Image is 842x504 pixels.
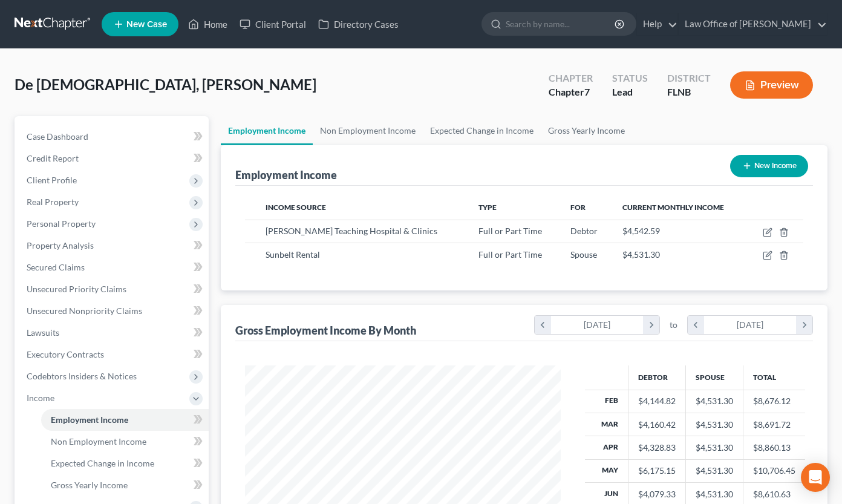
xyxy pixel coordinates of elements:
[622,249,660,260] span: $4,531.30
[670,319,677,331] span: to
[638,419,676,431] div: $4,160.42
[27,393,54,403] span: Income
[506,13,616,35] input: Search by name...
[41,409,209,431] a: Employment Income
[696,419,733,431] div: $4,531.30
[312,13,405,35] a: Directory Cases
[313,116,423,145] a: Non Employment Income
[743,413,805,436] td: $8,691.72
[478,226,542,236] span: Full or Part Time
[541,116,632,145] a: Gross Yearly Income
[266,249,320,260] span: Sunbelt Rental
[704,316,797,334] div: [DATE]
[743,365,805,390] th: Total
[221,116,313,145] a: Employment Income
[667,71,711,85] div: District
[17,278,209,300] a: Unsecured Priority Claims
[637,13,677,35] a: Help
[51,480,128,490] span: Gross Yearly Income
[801,463,830,492] div: Open Intercom Messenger
[27,349,104,359] span: Executory Contracts
[696,488,733,500] div: $4,531.30
[235,168,337,182] div: Employment Income
[696,465,733,477] div: $4,531.30
[638,488,676,500] div: $4,079.33
[570,249,597,260] span: Spouse
[688,316,704,334] i: chevron_left
[622,203,724,212] span: Current Monthly Income
[585,436,628,459] th: Apr
[585,390,628,413] th: Feb
[638,442,676,454] div: $4,328.83
[643,316,659,334] i: chevron_right
[478,249,542,260] span: Full or Part Time
[622,226,660,236] span: $4,542.59
[612,71,648,85] div: Status
[423,116,541,145] a: Expected Change in Income
[570,226,598,236] span: Debtor
[17,257,209,278] a: Secured Claims
[27,284,126,294] span: Unsecured Priority Claims
[730,71,813,99] button: Preview
[27,218,96,229] span: Personal Property
[549,85,593,99] div: Chapter
[17,322,209,344] a: Lawsuits
[27,131,88,142] span: Case Dashboard
[685,365,743,390] th: Spouse
[51,458,154,468] span: Expected Change in Income
[612,85,648,99] div: Lead
[638,395,676,407] div: $4,144.82
[27,197,79,207] span: Real Property
[27,327,59,338] span: Lawsuits
[27,262,85,272] span: Secured Claims
[51,436,146,447] span: Non Employment Income
[638,465,676,477] div: $6,175.15
[585,459,628,482] th: May
[17,300,209,322] a: Unsecured Nonpriority Claims
[628,365,685,390] th: Debtor
[584,86,590,97] span: 7
[266,203,326,212] span: Income Source
[17,148,209,169] a: Credit Report
[796,316,812,334] i: chevron_right
[266,226,437,236] span: [PERSON_NAME] Teaching Hospital & Clinics
[233,13,312,35] a: Client Portal
[27,306,142,316] span: Unsecured Nonpriority Claims
[551,316,644,334] div: [DATE]
[743,459,805,482] td: $10,706.45
[730,155,808,177] button: New Income
[679,13,827,35] a: Law Office of [PERSON_NAME]
[696,442,733,454] div: $4,531.30
[17,344,209,365] a: Executory Contracts
[27,153,79,163] span: Credit Report
[27,175,77,185] span: Client Profile
[27,371,137,381] span: Codebtors Insiders & Notices
[126,20,167,29] span: New Case
[743,390,805,413] td: $8,676.12
[41,474,209,496] a: Gross Yearly Income
[15,76,316,93] span: De [DEMOGRAPHIC_DATA], [PERSON_NAME]
[41,453,209,474] a: Expected Change in Income
[696,395,733,407] div: $4,531.30
[585,413,628,436] th: Mar
[549,71,593,85] div: Chapter
[41,431,209,453] a: Non Employment Income
[235,323,416,338] div: Gross Employment Income By Month
[743,436,805,459] td: $8,860.13
[667,85,711,99] div: FLNB
[478,203,497,212] span: Type
[182,13,233,35] a: Home
[17,235,209,257] a: Property Analysis
[17,126,209,148] a: Case Dashboard
[570,203,586,212] span: For
[27,240,94,250] span: Property Analysis
[535,316,551,334] i: chevron_left
[51,414,128,425] span: Employment Income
